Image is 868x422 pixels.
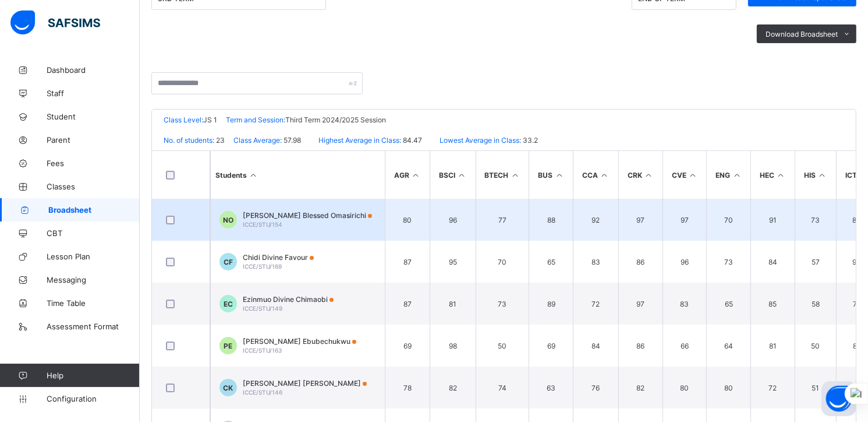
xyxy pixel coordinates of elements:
[529,241,573,283] td: 65
[750,199,795,241] td: 91
[529,151,573,199] th: BUS
[750,241,795,283] td: 84
[249,171,258,180] i: Sort Ascending
[430,199,476,241] td: 96
[662,241,707,283] td: 96
[776,171,786,180] i: Sort in Ascending Order
[750,283,795,325] td: 85
[223,216,233,224] span: NO
[732,171,742,180] i: Sort in Ascending Order
[521,136,538,145] span: 33.2
[706,199,750,241] td: 70
[47,252,140,261] span: Lesson Plan
[662,325,707,367] td: 66
[688,171,698,180] i: Sort in Ascending Order
[47,182,140,191] span: Classes
[618,151,662,199] th: CRK
[795,283,836,325] td: 58
[224,300,233,308] span: EC
[662,151,707,199] th: CVE
[164,115,203,124] span: Class Level:
[573,151,618,199] th: CCA
[430,325,476,367] td: 98
[573,241,618,283] td: 83
[47,394,139,403] span: Configuration
[600,171,610,180] i: Sort in Ascending Order
[385,241,430,283] td: 87
[233,136,282,145] span: Class Average:
[573,367,618,409] td: 76
[795,241,836,283] td: 57
[644,171,654,180] i: Sort in Ascending Order
[476,241,529,283] td: 70
[476,283,529,325] td: 73
[243,295,334,304] span: Ezinmuo Divine Chimaobi
[385,199,430,241] td: 80
[706,283,750,325] td: 65
[750,151,795,199] th: HEC
[243,347,282,354] span: ICCE/STU/163
[385,367,430,409] td: 78
[618,367,662,409] td: 82
[573,199,618,241] td: 92
[662,283,707,325] td: 83
[226,115,285,124] span: Term and Session:
[662,199,707,241] td: 97
[47,159,140,168] span: Fees
[706,151,750,199] th: ENG
[285,115,386,124] span: Third Term 2024/2025 Session
[430,241,476,283] td: 95
[750,367,795,409] td: 72
[706,325,750,367] td: 64
[243,379,367,388] span: [PERSON_NAME] [PERSON_NAME]
[430,367,476,409] td: 82
[706,241,750,283] td: 73
[817,171,827,180] i: Sort in Ascending Order
[385,283,430,325] td: 87
[511,171,520,180] i: Sort in Ascending Order
[47,298,140,308] span: Time Table
[750,325,795,367] td: 81
[214,136,225,145] span: 23
[430,283,476,325] td: 81
[554,171,564,180] i: Sort in Ascending Order
[821,381,856,416] button: Open asap
[47,89,140,98] span: Staff
[224,258,233,266] span: CF
[457,171,467,180] i: Sort in Ascending Order
[243,263,282,270] span: ICCE/STU/169
[476,325,529,367] td: 50
[243,305,282,312] span: ICCE/STU/149
[318,136,401,145] span: Highest Average in Class:
[573,325,618,367] td: 84
[476,199,529,241] td: 77
[529,283,573,325] td: 89
[385,151,430,199] th: AGR
[47,275,140,284] span: Messaging
[282,136,301,145] span: 57.98
[430,151,476,199] th: BSCI
[224,342,233,350] span: PE
[47,371,139,380] span: Help
[795,325,836,367] td: 50
[795,367,836,409] td: 51
[706,367,750,409] td: 80
[47,322,140,331] span: Assessment Format
[662,367,707,409] td: 80
[47,112,140,121] span: Student
[203,115,217,124] span: JS 1
[48,205,140,214] span: Broadsheet
[411,171,421,180] i: Sort in Ascending Order
[224,384,233,392] span: CK
[529,325,573,367] td: 69
[164,136,214,145] span: No. of students:
[243,253,314,262] span: Chidi Divine Favour
[618,283,662,325] td: 97
[618,241,662,283] td: 86
[795,199,836,241] td: 73
[573,283,618,325] td: 72
[618,199,662,241] td: 97
[529,199,573,241] td: 88
[210,151,385,199] th: Students
[401,136,422,145] span: 84.47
